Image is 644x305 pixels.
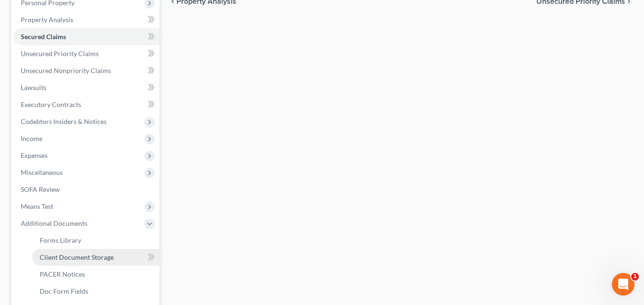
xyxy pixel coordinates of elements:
span: Forms Library [40,236,81,244]
a: Unsecured Nonpriority Claims [13,62,159,79]
span: Secured Claims [21,33,66,41]
span: Lawsuits [21,83,46,91]
a: Secured Claims [13,28,159,45]
span: Doc Form Fields [40,287,88,295]
a: Doc Form Fields [32,283,159,300]
span: SOFA Review [21,185,60,193]
span: Client Document Storage [40,253,114,261]
iframe: Intercom live chat [612,273,635,296]
span: PACER Notices [40,270,85,278]
a: Client Document Storage [32,249,159,266]
span: Means Test [21,202,53,210]
span: Codebtors Insiders & Notices [21,117,107,125]
span: Executory Contracts [21,100,81,108]
a: SOFA Review [13,181,159,198]
span: Income [21,134,42,142]
span: Additional Documents [21,219,87,227]
span: 1 [631,273,639,280]
span: Unsecured Priority Claims [21,49,99,58]
span: Unsecured Nonpriority Claims [21,66,111,74]
a: Executory Contracts [13,96,159,113]
span: Miscellaneous [21,168,63,176]
span: Expenses [21,151,48,159]
a: Lawsuits [13,79,159,96]
a: Property Analysis [13,11,159,28]
span: Property Analysis [21,16,73,24]
a: PACER Notices [32,266,159,283]
a: Forms Library [32,232,159,249]
a: Unsecured Priority Claims [13,45,159,62]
